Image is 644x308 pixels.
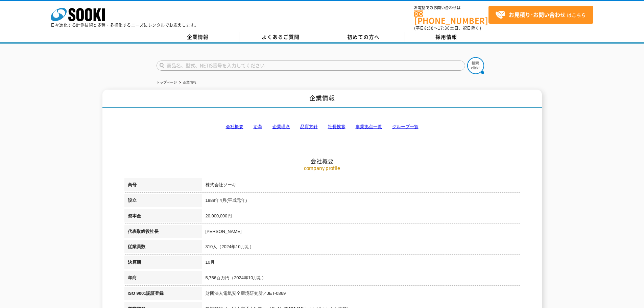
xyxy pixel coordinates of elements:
[467,57,484,74] img: btn_search.png
[226,124,243,129] a: 会社概要
[202,240,520,256] td: 310人（2024年10月期）
[488,6,593,24] a: お見積り･お問い合わせはこちら
[202,287,520,302] td: 財団法人電気安全環境研究所／JET-0869
[202,225,520,240] td: [PERSON_NAME]
[51,23,199,27] p: 日々進化する計測技術と多種・多様化するニーズにレンタルでお応えします。
[347,33,380,41] span: 初めての方へ
[272,124,290,129] a: 企業理念
[414,25,481,31] span: (平日 ～ 土日、祝日除く)
[157,61,465,71] input: 商品名、型式、NETIS番号を入力してください
[356,124,382,129] a: 事業拠点一覧
[414,6,488,10] span: お電話でのお問い合わせは
[157,80,177,84] a: トップページ
[414,10,488,24] a: [PHONE_NUMBER]
[124,256,202,271] th: 決算期
[178,79,196,86] li: 企業情報
[509,10,566,19] strong: お見積り･お問い合わせ
[124,194,202,209] th: 設立
[157,32,239,42] a: 企業情報
[124,271,202,287] th: 年商
[202,209,520,225] td: 20,000,000円
[124,178,202,194] th: 商号
[202,194,520,209] td: 1989年4月(平成元年)
[124,209,202,225] th: 資本金
[202,256,520,271] td: 10月
[202,178,520,194] td: 株式会社ソーキ
[124,164,520,171] p: company profile
[124,287,202,302] th: ISO 9001認証登録
[405,32,488,42] a: 採用情報
[124,240,202,256] th: 従業員数
[424,25,434,31] span: 8:50
[124,90,520,165] h2: 会社概要
[300,124,318,129] a: 品質方針
[124,225,202,240] th: 代表取締役社長
[102,90,542,108] h1: 企業情報
[328,124,345,129] a: 社長挨拶
[495,10,586,20] span: はこちら
[202,271,520,287] td: 5,756百万円（2024年10月期）
[322,32,405,42] a: 初めての方へ
[392,124,419,129] a: グループ一覧
[239,32,322,42] a: よくあるご質問
[438,25,450,31] span: 17:30
[254,124,262,129] a: 沿革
